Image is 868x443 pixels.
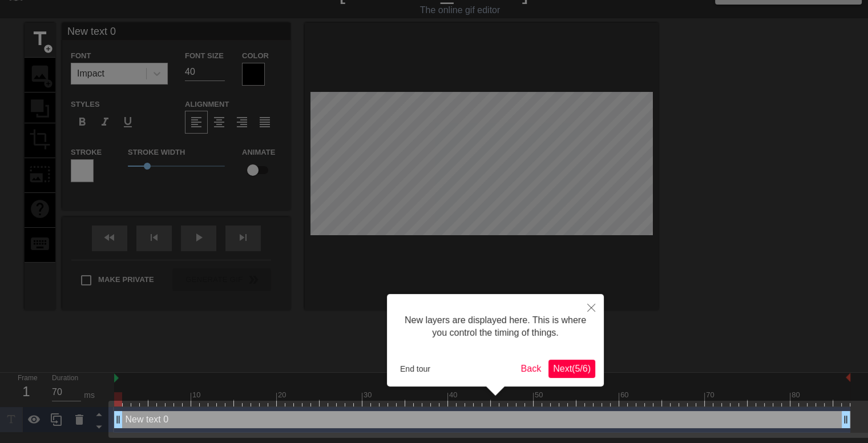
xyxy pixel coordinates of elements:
button: Close [579,294,604,320]
button: Next [548,360,595,378]
button: End tour [395,360,435,377]
div: New layers are displayed here. This is where you control the timing of things. [395,303,595,351]
span: Next ( 5 / 6 ) [553,364,591,373]
button: Back [516,360,546,378]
